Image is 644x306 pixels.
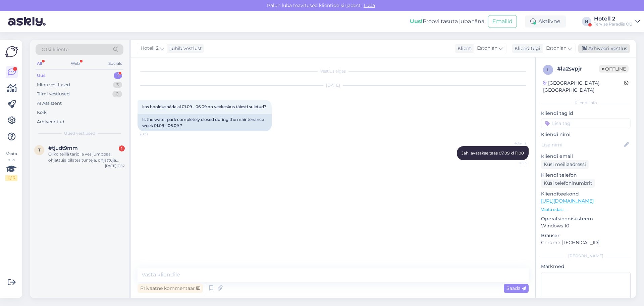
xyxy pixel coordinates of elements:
[488,15,517,28] button: Emailid
[582,17,591,26] div: H
[410,18,423,25] b: Uus!
[455,45,471,52] div: Klient
[546,45,567,52] span: Estonian
[362,2,377,8] span: Luba
[506,285,526,291] span: Saada
[541,232,631,239] p: Brauser
[142,104,266,109] span: kas hooldusnädalal 01.09 - 06.09 on veekeskus täiesti suletud?
[477,45,497,52] span: Estonian
[525,15,566,28] div: Aktiivne
[140,132,165,137] span: 20:31
[5,151,17,181] div: Vaata siia
[557,65,599,73] div: # la2svpjr
[541,253,631,259] div: [PERSON_NAME]
[5,45,18,58] img: Askly Logo
[501,141,527,146] span: Hotell 2
[138,114,272,131] div: Is the water park completely closed during the maintenance week 01.09 - 06.09 ?
[38,147,41,152] span: t
[37,91,70,97] div: Tiimi vestlused
[541,215,631,222] p: Operatsioonisüsteem
[138,284,203,293] div: Privaatne kommentaar
[594,16,640,27] a: Hotell 2Tervise Paradiis OÜ
[541,190,631,198] p: Klienditeekond
[64,130,95,136] span: Uued vestlused
[578,44,630,53] div: Arhiveeri vestlus
[541,110,631,117] p: Kliendi tag'id
[541,263,631,270] p: Märkmed
[113,82,122,88] div: 3
[36,59,43,68] div: All
[594,16,633,21] div: Hotell 2
[501,161,527,166] span: 21:13
[37,109,47,116] div: Kõik
[541,198,594,204] a: [URL][DOMAIN_NAME]
[48,151,125,163] div: Oliko teillä tarjolla vesijumppaa, ohjattuja pilates tunteja, ohjattuja kuntosalitreenrjä?
[541,222,631,229] p: Windows 10
[541,239,631,246] p: Chrome [TECHNICAL_ID]
[138,68,529,74] div: Vestlus algas
[541,160,589,169] div: Küsi meiliaadressi
[107,59,123,68] div: Socials
[541,207,631,213] p: Vaata edasi ...
[141,45,159,52] span: Hotell 2
[37,119,64,125] div: Arhiveeritud
[119,145,125,151] div: 1
[42,46,68,53] span: Otsi kliente
[541,100,631,106] div: Kliendi info
[410,17,485,26] div: Proovi tasuta juba täna:
[69,59,81,68] div: Web
[5,175,17,181] div: 0 / 3
[462,150,524,156] span: Jah, avatakse taas 07.09 kl 11:00
[541,141,623,148] input: Lisa nimi
[594,21,633,27] div: Tervise Paradiis OÜ
[541,179,595,188] div: Küsi telefoninumbrit
[105,163,125,168] div: [DATE] 21:12
[543,80,624,94] div: [GEOGRAPHIC_DATA], [GEOGRAPHIC_DATA]
[541,153,631,160] p: Kliendi email
[138,82,529,88] div: [DATE]
[541,172,631,179] p: Kliendi telefon
[37,72,46,79] div: Uus
[37,100,62,107] div: AI Assistent
[168,45,202,52] div: juhib vestlust
[512,45,540,52] div: Klienditugi
[541,118,631,128] input: Lisa tag
[48,145,78,151] span: #tjudt9mm
[112,91,122,97] div: 0
[114,72,122,79] div: 1
[599,65,629,73] span: Offline
[541,131,631,138] p: Kliendi nimi
[547,67,549,72] span: l
[37,82,70,88] div: Minu vestlused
